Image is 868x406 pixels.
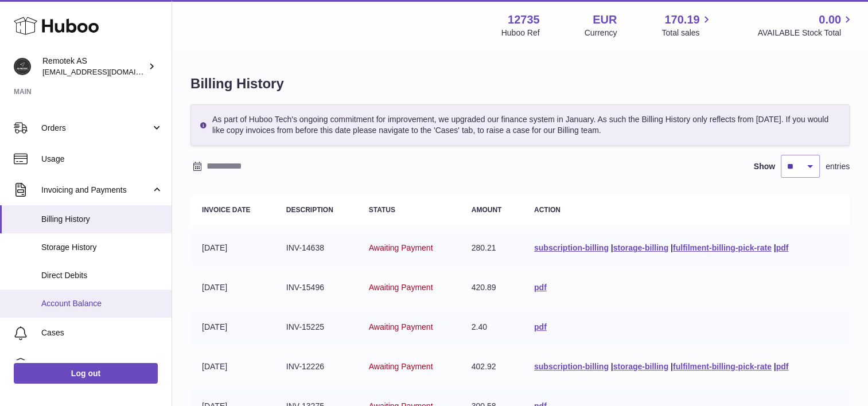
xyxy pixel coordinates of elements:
[190,104,850,146] div: As part of Huboo Tech's ongoing commitment for improvement, we upgraded our finance system in Jan...
[611,243,613,252] span: |
[671,243,673,252] span: |
[14,58,31,75] img: internalAdmin-12735@internal.huboo.com
[673,362,772,371] a: fulfilment-billing-pick-rate
[534,206,560,214] strong: Action
[534,283,547,292] a: pdf
[819,12,841,28] span: 0.00
[508,12,540,28] strong: 12735
[275,310,357,344] td: INV-15225
[671,362,673,371] span: |
[275,231,357,265] td: INV-14638
[369,322,433,331] span: Awaiting Payment
[460,310,523,344] td: 2.40
[286,206,333,214] strong: Description
[41,242,163,253] span: Storage History
[774,362,776,371] span: |
[369,283,433,292] span: Awaiting Payment
[757,28,854,38] span: AVAILABLE Stock Total
[534,322,547,331] a: pdf
[472,206,502,214] strong: Amount
[190,75,850,93] h1: Billing History
[41,270,163,281] span: Direct Debits
[501,28,540,38] div: Huboo Ref
[460,231,523,265] td: 280.21
[202,206,250,214] strong: Invoice Date
[190,231,275,265] td: [DATE]
[661,12,713,38] a: 170.19 Total sales
[613,362,668,371] a: storage-billing
[42,67,169,76] span: [EMAIL_ADDRESS][DOMAIN_NAME]
[190,310,275,344] td: [DATE]
[776,243,789,252] a: pdf
[41,298,163,309] span: Account Balance
[534,243,609,252] a: subscription-billing
[42,56,146,77] div: Remotek AS
[369,243,433,252] span: Awaiting Payment
[41,154,163,165] span: Usage
[593,12,617,28] strong: EUR
[369,362,433,371] span: Awaiting Payment
[190,271,275,304] td: [DATE]
[754,161,775,172] label: Show
[611,362,613,371] span: |
[41,214,163,225] span: Billing History
[673,243,772,252] a: fulfilment-billing-pick-rate
[275,350,357,384] td: INV-12226
[460,271,523,304] td: 420.89
[41,185,151,196] span: Invoicing and Payments
[41,327,163,338] span: Cases
[585,28,617,38] div: Currency
[460,350,523,384] td: 402.92
[275,271,357,304] td: INV-15496
[14,363,158,384] a: Log out
[774,243,776,252] span: |
[661,28,713,38] span: Total sales
[826,161,850,172] span: entries
[369,206,395,214] strong: Status
[41,358,163,369] span: Channels
[757,12,854,38] a: 0.00 AVAILABLE Stock Total
[613,243,668,252] a: storage-billing
[534,362,609,371] a: subscription-billing
[190,350,275,384] td: [DATE]
[664,12,699,28] span: 170.19
[776,362,789,371] a: pdf
[41,123,151,134] span: Orders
